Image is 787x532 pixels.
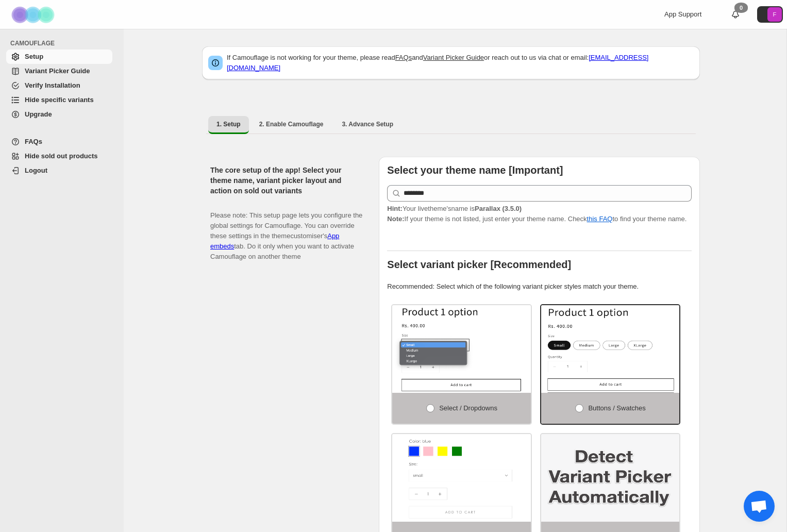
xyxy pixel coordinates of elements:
[25,53,43,60] span: Setup
[6,64,112,78] a: Variant Picker Guide
[773,11,777,18] text: F
[6,149,112,163] a: Hide sold out products
[259,120,324,128] span: 2. Enable Camouflage
[216,120,241,128] span: 1. Setup
[6,107,112,122] a: Upgrade
[664,10,701,18] span: App Support
[6,49,112,64] a: Setup
[395,54,412,61] a: FAQs
[6,135,112,149] a: FAQs
[210,165,362,196] h2: The core setup of the app! Select your theme name, variant picker layout and action on sold out v...
[767,7,782,22] span: Avatar with initials F
[588,404,645,412] span: Buttons / Swatches
[6,163,112,178] a: Logout
[6,78,112,93] a: Verify Installation
[10,39,116,47] span: CAMOUFLAGE
[387,259,571,270] b: Select variant picker [Recommended]
[541,434,680,522] img: Detect Automatically
[439,404,497,412] span: Select / Dropdowns
[8,1,60,29] img: Camouflage
[744,491,775,522] div: Open chat
[25,67,90,75] span: Variant Picker Guide
[25,110,52,118] span: Upgrade
[210,200,362,262] p: Please note: This setup page lets you configure the global settings for Camouflage. You can overr...
[734,3,748,13] div: 0
[387,204,692,224] p: If your theme is not listed, just enter your theme name. Check to find your theme name.
[387,281,692,292] p: Recommended: Select which of the following variant picker styles match your theme.
[25,81,80,89] span: Verify Installation
[25,96,94,104] span: Hide specific variants
[541,305,680,393] img: Buttons / Swatches
[25,167,47,174] span: Logout
[342,120,393,128] span: 3. Advance Setup
[475,205,522,212] strong: Parallax (3.5.0)
[387,164,563,176] b: Select your theme name [Important]
[423,54,484,61] a: Variant Picker Guide
[730,9,741,20] a: 0
[587,215,613,223] a: this FAQ
[757,6,783,23] button: Avatar with initials F
[387,205,522,212] span: Your live theme's name is
[227,53,694,73] p: If Camouflage is not working for your theme, please read and or reach out to us via chat or email:
[25,138,42,145] span: FAQs
[387,215,404,223] strong: Note:
[6,93,112,107] a: Hide specific variants
[392,305,531,393] img: Select / Dropdowns
[25,152,98,160] span: Hide sold out products
[387,205,403,212] strong: Hint:
[392,434,531,522] img: Swatch and Dropdowns both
